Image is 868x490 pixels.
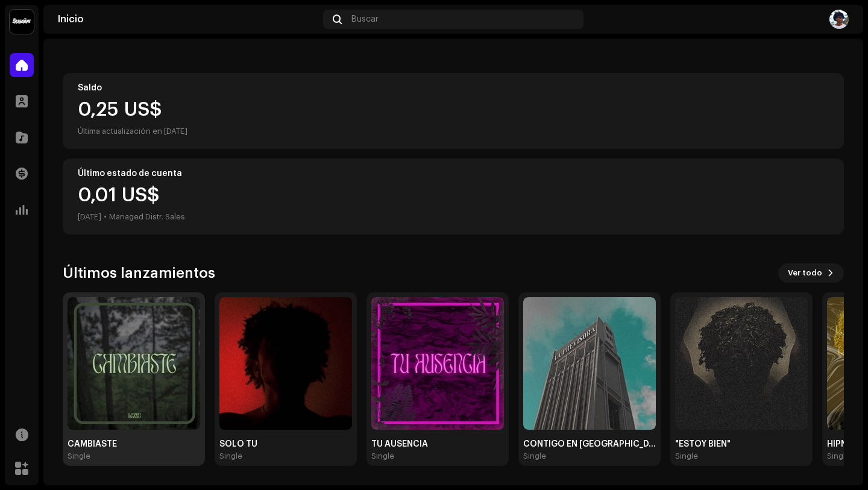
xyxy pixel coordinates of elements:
[78,169,829,178] div: Último estado de cuenta
[371,297,504,430] img: 90791ca8-f2c0-42d6-b38e-3246a7aea791
[675,451,698,461] div: Single
[219,439,352,449] div: SOLO TÚ
[675,439,808,449] div: "ESTOY BIEN"
[371,439,504,449] div: TU AUSENCIA
[778,263,844,283] button: Ver todo
[523,451,546,461] div: Single
[371,451,394,461] div: Single
[523,439,656,449] div: CONTIGO EN [GEOGRAPHIC_DATA]
[675,297,808,430] img: 203d52f7-8033-48d7-bf87-7a7dfecb9693
[63,73,844,149] re-o-card-value: Saldo
[68,439,200,449] div: CAMBIASTE
[109,210,185,224] div: Managed Distr. Sales
[829,10,849,29] img: 263043aa-a17f-45fd-9072-e84f24cfc294
[78,124,829,139] div: Última actualización en [DATE]
[219,297,352,430] img: ec7c7d85-16ef-4ba4-ae6f-a604d6ed38a8
[63,263,215,283] h3: Últimos lanzamientos
[523,297,656,430] img: bd081be0-3492-4f4a-810d-a8090ec78f18
[10,10,34,34] img: 10370c6a-d0e2-4592-b8a2-38f444b0ca44
[68,451,90,461] div: Single
[104,210,107,224] div: •
[78,210,101,224] div: [DATE]
[63,159,844,234] re-o-card-value: Último estado de cuenta
[68,297,200,430] img: af0c117d-9105-4565-93a4-cd28b41bf0d7
[219,451,242,461] div: Single
[78,83,829,93] div: Saldo
[58,14,318,24] div: Inicio
[788,261,822,285] span: Ver todo
[351,14,379,24] span: Buscar
[827,451,850,461] div: Single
